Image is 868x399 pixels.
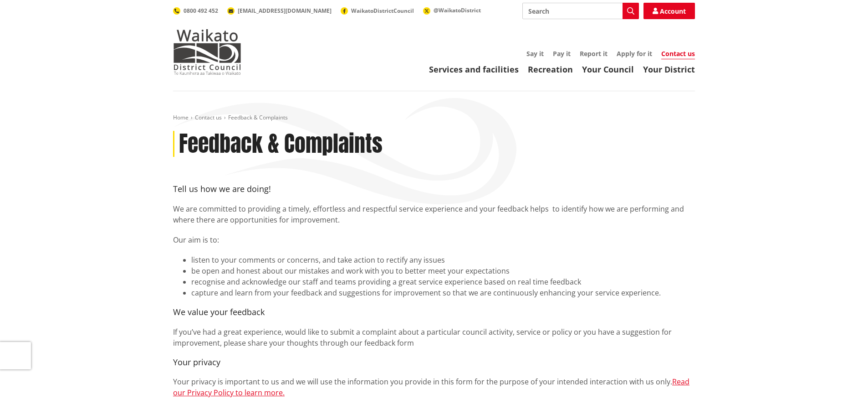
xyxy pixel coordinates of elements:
li: recognise and acknowledge our staff and teams providing a great service experience based on real ... [191,276,695,287]
a: Recreation [528,64,573,75]
a: Contact us [195,114,222,121]
h4: Your privacy [173,358,695,368]
a: Services and facilities [429,64,519,75]
li: listen to your comments or concerns, and take action to rectify any issues [191,254,695,265]
a: Apply for it [617,49,652,58]
h4: Tell us how we are doing! [173,184,695,194]
a: Your District [643,64,695,75]
span: @WaikatoDistrict [434,6,481,14]
p: Your privacy is important to us and we will use the information you provide in this form for the ... [173,376,695,398]
a: [EMAIL_ADDRESS][DOMAIN_NAME] [227,7,332,15]
img: Waikato District Council - Te Kaunihera aa Takiwaa o Waikato [173,29,241,75]
input: Search input [522,3,639,19]
a: Your Council [582,64,634,75]
p: We are committed to providing a timely, effortless and respectful service experience and your fee... [173,203,695,225]
a: Say it [526,49,544,58]
p: Our aim is to: [173,234,695,245]
a: Report it [580,49,608,58]
span: 0800 492 452 [184,7,218,15]
a: Contact us [661,49,695,59]
a: Read our Privacy Policy to learn more. [173,377,689,398]
a: @WaikatoDistrict [423,6,481,14]
span: WaikatoDistrictCouncil [351,7,414,15]
p: If you’ve had a great experience, would like to submit a complaint about a particular council act... [173,326,695,348]
li: be open and honest about our mistakes and work with you to better meet your expectations [191,265,695,276]
a: Home [173,114,189,121]
h1: Feedback & Complaints [179,131,383,157]
nav: breadcrumb [173,114,695,122]
li: capture and learn from your feedback and suggestions for improvement so that we are continuously ... [191,287,695,298]
span: [EMAIL_ADDRESS][DOMAIN_NAME] [238,7,332,15]
h4: We value your feedback [173,307,695,317]
a: Account [643,3,695,19]
a: WaikatoDistrictCouncil [341,7,414,15]
a: Pay it [553,49,571,58]
span: Feedback & Complaints [228,114,288,121]
a: 0800 492 452 [173,7,218,15]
